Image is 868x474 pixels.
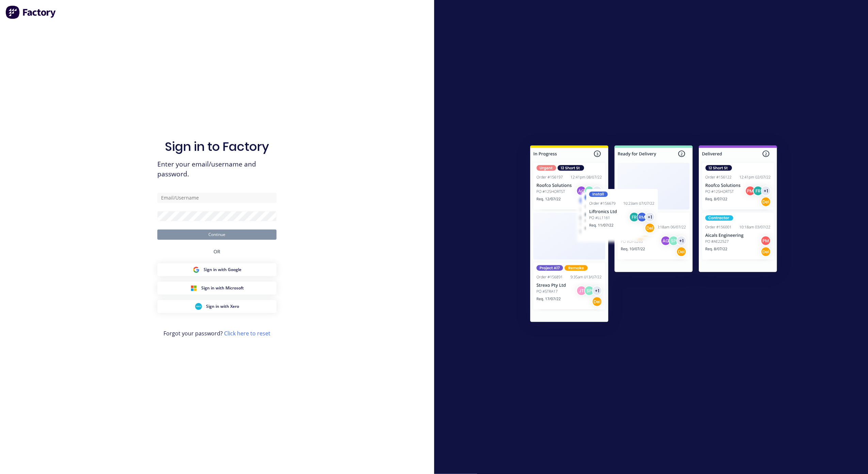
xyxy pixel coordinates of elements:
button: Xero Sign inSign in with Xero [157,300,277,313]
button: Microsoft Sign inSign in with Microsoft [157,282,277,295]
img: Microsoft Sign in [190,285,197,291]
span: Sign in with Google [204,267,241,273]
img: Sign in [515,132,792,338]
button: Google Sign inSign in with Google [157,263,277,276]
span: Sign in with Microsoft [201,285,244,291]
div: OR [214,240,220,263]
button: Continue [157,230,277,240]
span: Sign in with Xero [206,303,239,310]
span: Forgot your password? [163,329,270,337]
h1: Sign in to Factory [165,139,269,154]
img: Xero Sign in [195,303,202,310]
input: Email/Username [157,193,277,203]
img: Factory [5,5,57,19]
span: Enter your email/username and password. [157,159,277,179]
a: Click here to reset [224,330,270,337]
img: Google Sign in [193,266,200,273]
